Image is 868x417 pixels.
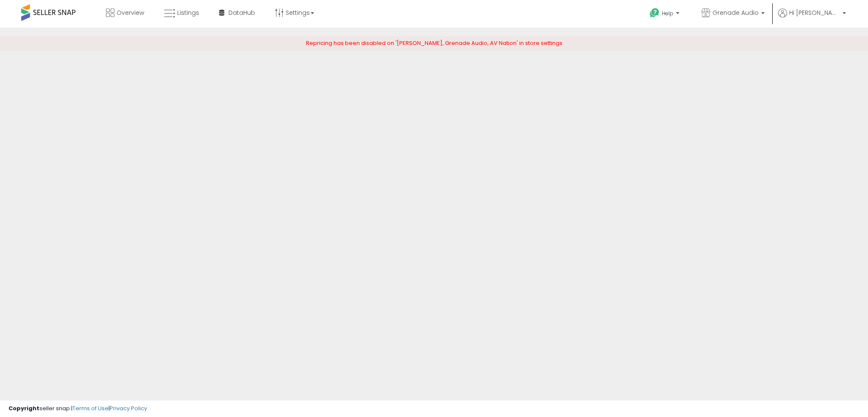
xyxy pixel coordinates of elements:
[228,8,255,17] span: DataHub
[8,405,147,413] div: seller snap | |
[662,10,673,17] span: Help
[306,39,562,47] span: Repricing has been disabled on '[PERSON_NAME], Grenade Audio, AV Nation' in store settings
[177,8,199,17] span: Listings
[778,8,846,28] a: Hi [PERSON_NAME]
[789,8,840,17] span: Hi [PERSON_NAME]
[643,1,688,28] a: Help
[712,8,759,17] span: Grenade Audio
[117,8,144,17] span: Overview
[110,404,147,412] a: Privacy Policy
[649,8,660,18] i: Get Help
[72,404,108,412] a: Terms of Use
[8,404,39,412] strong: Copyright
